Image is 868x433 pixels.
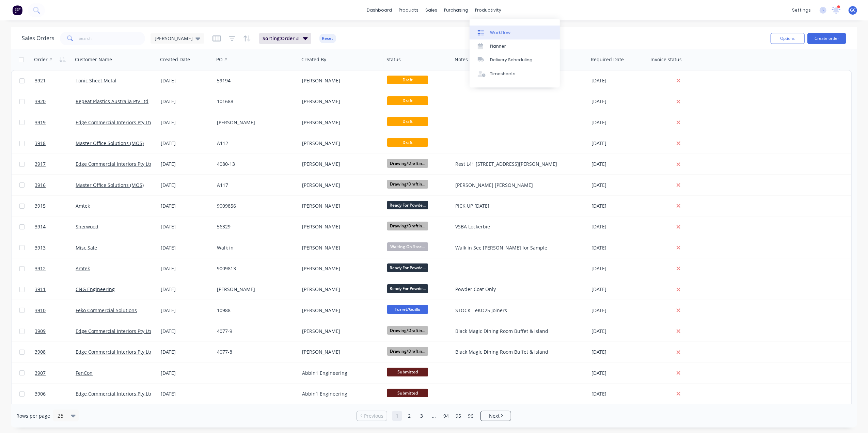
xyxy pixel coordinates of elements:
div: [DATE] [161,370,211,376]
span: 3919 [35,119,46,126]
a: 3916 [35,175,76,195]
div: 59194 [217,77,293,84]
a: Edge Commercial Interiors Pty Ltd [76,390,153,397]
div: [DATE] [161,203,211,209]
span: Draft [387,117,428,126]
button: Options [771,33,805,44]
div: products [395,5,422,15]
div: [PERSON_NAME] [302,98,378,105]
span: 3914 [35,223,46,230]
a: Delivery Scheduling [470,53,560,67]
div: [DATE] [161,307,211,314]
div: 10988 [217,307,293,314]
span: Drawing/Draftin... [387,347,428,355]
div: [DATE] [591,370,646,376]
span: 3920 [35,98,46,105]
div: VSBA Lockerbie [455,223,580,230]
span: Drawing/Draftin... [387,326,428,335]
div: [DATE] [591,161,646,167]
span: Previous [364,413,383,419]
span: 3910 [35,307,46,314]
div: [DATE] [161,119,211,126]
img: Factory [12,5,22,15]
span: Waiting On Stoc... [387,242,428,251]
div: [DATE] [591,98,646,105]
span: 3906 [35,390,46,397]
button: Reset [319,34,336,43]
a: Repeat Plastics Australia Pty Ltd [76,98,148,105]
a: 3921 [35,70,76,91]
span: Draft [387,76,428,84]
a: 3906 [35,384,76,404]
div: 4080-13 [217,161,293,167]
span: 3915 [35,203,46,209]
div: 9009813 [217,265,293,272]
div: purchasing [441,5,472,15]
a: 3919 [35,112,76,133]
a: 3908 [35,342,76,362]
a: Previous page [357,413,387,419]
div: sales [422,5,441,15]
div: Walk in See [PERSON_NAME] for Sample [455,244,580,251]
a: 3915 [35,196,76,216]
div: 4077-9 [217,328,293,335]
button: Sorting:Order # [259,33,311,44]
div: [PERSON_NAME] [302,244,378,251]
div: [DATE] [591,203,646,209]
span: 3909 [35,328,46,335]
div: Walk in [217,244,293,251]
div: Black Magic Dining Room Buffet & Island [455,328,580,335]
span: 3911 [35,286,46,293]
div: PO # [216,56,227,63]
a: 3911 [35,279,76,300]
div: [DATE] [591,140,646,147]
button: Create order [807,33,846,44]
div: [DATE] [591,77,646,84]
a: Misc Sale [76,244,97,251]
a: FenCon [76,370,93,376]
span: Drawing/Draftin... [387,222,428,230]
a: Amtek [76,203,90,209]
a: Page 2 [404,411,414,421]
div: [DATE] [591,265,646,272]
div: Notes [455,56,468,63]
a: 3913 [35,238,76,258]
div: productivity [472,5,505,15]
div: Created Date [160,56,190,63]
div: [DATE] [591,349,646,355]
div: [PERSON_NAME] [302,161,378,167]
span: Sorting: Order # [263,35,299,42]
div: settings [789,5,814,15]
div: Abbin1 Engineering [302,390,378,397]
span: 3918 [35,140,46,147]
a: Workflow [470,26,560,39]
ul: Pagination [354,411,514,421]
span: 3916 [35,182,46,189]
div: Workflow [490,30,510,36]
span: Ready For Powde... [387,284,428,293]
div: Delivery Scheduling [490,57,533,63]
div: [PERSON_NAME] [302,307,378,314]
div: [DATE] [591,286,646,293]
span: Ready For Powde... [387,201,428,209]
a: Tonic Sheet Metal [76,77,116,84]
span: 3907 [35,370,46,376]
a: Sherwood [76,223,98,230]
div: Timesheets [490,71,516,77]
a: 3918 [35,133,76,154]
div: Planner [490,43,506,49]
div: [DATE] [591,119,646,126]
div: A117 [217,182,293,189]
a: Master Office Solutions (MOS) [76,182,144,188]
div: [DATE] [161,244,211,251]
div: [PERSON_NAME] [302,119,378,126]
div: 101688 [217,98,293,105]
span: 3908 [35,349,46,355]
span: Draft [387,96,428,105]
div: [DATE] [591,244,646,251]
div: [DATE] [161,349,211,355]
span: Rows per page [16,413,50,419]
a: Feko Commercial Solutions [76,307,137,314]
div: [PERSON_NAME] [217,119,293,126]
span: Submitted [387,368,428,376]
